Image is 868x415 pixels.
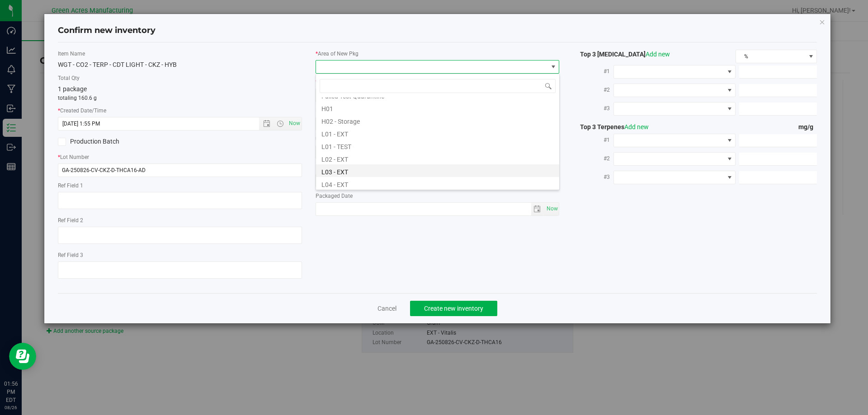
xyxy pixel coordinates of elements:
[544,202,560,215] span: Set Current date
[544,203,559,215] span: select
[58,182,302,190] label: Ref Field 1
[410,301,497,316] button: Create new inventory
[573,150,613,167] label: #2
[624,123,649,131] a: Add new
[316,50,560,58] label: Area of New Pkg
[798,123,817,131] span: mg/g
[58,107,302,115] label: Created Date/Time
[424,305,483,312] span: Create new inventory
[58,137,173,146] label: Production Batch
[58,216,302,224] label: Ref Field 2
[646,51,670,58] a: Add new
[259,120,274,127] span: Open the date view
[573,100,613,117] label: #3
[9,343,36,370] iframe: Resource center
[573,132,613,148] label: #1
[272,120,288,127] span: Open the time view
[573,82,613,98] label: #2
[58,94,302,102] p: totaling 160.6 g
[573,63,613,79] label: #1
[736,50,805,63] span: %
[377,304,396,313] a: Cancel
[58,74,302,82] label: Total Qty
[573,169,613,185] label: #3
[573,123,649,131] span: Top 3 Terpenes
[58,50,302,58] label: Item Name
[58,251,302,259] label: Ref Field 3
[58,85,87,93] span: 1 package
[58,153,302,161] label: Lot Number
[58,25,156,37] h4: Confirm new inventory
[531,203,544,215] span: select
[573,51,670,58] span: Top 3 [MEDICAL_DATA]
[58,60,302,70] div: WGT - CO2 - TERP - CDT LIGHT - CKZ - HYB
[316,192,560,200] label: Packaged Date
[287,117,302,130] span: Set Current date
